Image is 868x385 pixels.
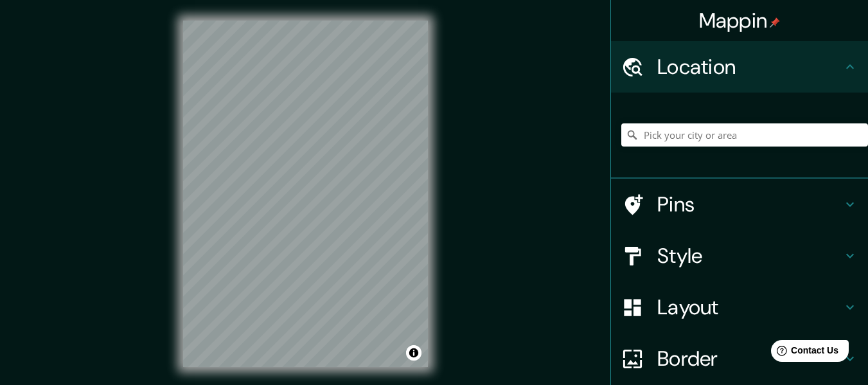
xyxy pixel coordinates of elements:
h4: Layout [657,294,842,320]
img: pin-icon.png [770,17,780,28]
h4: Pins [657,192,842,217]
div: Location [611,41,868,93]
div: Layout [611,282,868,333]
iframe: Help widget launcher [754,335,854,371]
h4: Border [657,346,842,372]
canvas: Map [183,21,428,367]
h4: Mappin [699,8,781,33]
div: Style [611,230,868,282]
button: Toggle attribution [406,345,421,361]
div: Border [611,333,868,384]
div: Pins [611,179,868,230]
h4: Style [657,243,842,269]
h4: Location [657,54,842,80]
input: Pick your city or area [621,123,868,147]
